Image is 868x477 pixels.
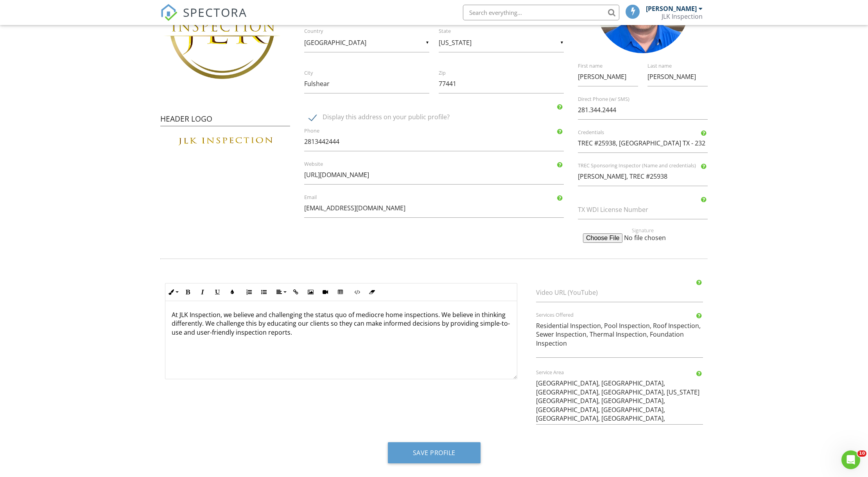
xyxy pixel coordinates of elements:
label: State [439,28,573,35]
button: Underline (Ctrl+U) [210,285,225,299]
button: Insert Image (Ctrl+P) [303,285,318,299]
div: JLK Inspection [662,13,703,20]
div: [PERSON_NAME] [646,5,697,13]
button: Inline Style [165,285,180,299]
button: Insert Table [333,285,348,299]
label: Services Offered [536,312,712,319]
button: Save Profile [388,442,481,463]
label: TX WDI License Number [578,205,717,214]
button: Unordered List [256,285,271,299]
label: Display this address on your public profile? [309,113,569,123]
label: Credentials [578,129,717,136]
label: First name [578,63,647,70]
button: Code View [350,285,364,299]
img: The Best Home Inspection Software - Spectora [160,4,178,21]
span: 10 [857,450,866,457]
label: Video URL (YouTube) [536,288,712,297]
a: SPECTORA [160,11,247,27]
button: Align [273,285,288,299]
h4: Header Logo [160,114,290,126]
iframe: Intercom live chat [841,450,860,469]
button: Colors [225,285,240,299]
button: Clear Formatting [364,285,379,299]
label: Last name [647,63,717,70]
label: Country [304,28,439,35]
label: TREC Sponsoring Inspector (Name and credentials) [578,162,717,169]
textarea: Residential Inspection, Pool Inspection, Roof Inspection, Sewer Inspection, Thermal Inspection, F... [536,316,703,358]
label: Service Area [536,369,712,376]
button: Insert Video [318,285,333,299]
textarea: [GEOGRAPHIC_DATA], [GEOGRAPHIC_DATA], [GEOGRAPHIC_DATA], [GEOGRAPHIC_DATA], [US_STATE][GEOGRAPHIC... [536,374,703,425]
input: https://www.spectora.com [304,165,564,185]
button: Ordered List [242,285,256,299]
div: Signature [573,61,712,233]
p: At JLK Inspection, we believe and challenging the status quo of mediocre home inspections. We bel... [172,310,511,337]
button: Bold (Ctrl+B) [180,285,195,299]
img: JLK_Inspection_500x50.png [160,134,290,147]
input: Search everything... [463,5,619,20]
span: SPECTORA [183,4,247,20]
label: Direct Phone (w/ SMS) [578,96,717,103]
button: Italic (Ctrl+I) [195,285,210,299]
